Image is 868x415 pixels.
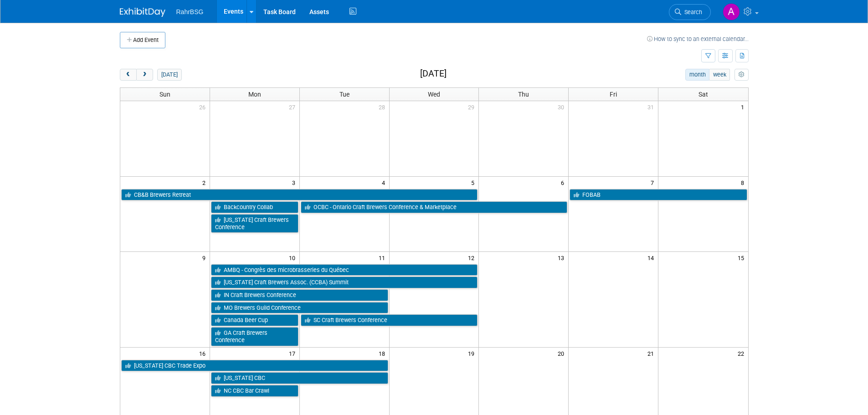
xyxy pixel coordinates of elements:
span: 30 [557,101,568,113]
a: How to sync to an external calendar... [647,36,749,42]
img: ExhibitDay [120,8,165,17]
span: 22 [737,348,748,359]
span: Fri [610,91,617,98]
span: 6 [560,177,568,188]
a: IN Craft Brewers Conference [211,289,388,301]
button: myCustomButton [734,69,748,81]
span: 19 [467,348,478,359]
img: Ashley Grotewold [723,3,740,20]
span: 27 [288,101,299,113]
button: prev [120,69,137,81]
span: 12 [467,252,478,263]
a: FOBAB [570,189,747,201]
span: 7 [650,177,658,188]
span: 3 [291,177,299,188]
span: 29 [467,101,478,113]
span: 18 [378,348,389,359]
span: Tue [339,91,349,98]
span: Sat [699,91,708,98]
span: 9 [201,252,210,263]
a: [US_STATE] CBC Trade Expo [121,360,388,372]
i: Personalize Calendar [739,72,745,78]
span: 17 [288,348,299,359]
span: 2 [201,177,210,188]
a: [US_STATE] CBC [211,372,388,384]
span: 13 [557,252,568,263]
a: OCBC - Ontario Craft Brewers Conference & Marketplace [301,201,568,213]
span: 28 [378,101,389,113]
button: month [685,69,709,81]
button: Add Event [120,32,165,48]
span: 5 [470,177,478,188]
span: 20 [557,348,568,359]
span: Search [681,9,702,15]
span: RahrBSG [176,8,204,15]
a: SC Craft Brewers Conference [301,314,478,326]
a: [US_STATE] Craft Brewers Conference [211,214,298,233]
a: MO Brewers Guild Conference [211,302,388,314]
a: CB&B Brewers Retreat [121,189,478,201]
a: NC CBC Bar Crawl [211,385,298,397]
span: 1 [740,101,748,113]
h2: [DATE] [420,69,447,79]
span: 15 [737,252,748,263]
button: [DATE] [157,69,181,81]
button: week [709,69,730,81]
button: next [136,69,153,81]
span: 4 [381,177,389,188]
a: Canada Beer Cup [211,314,298,326]
a: [US_STATE] Craft Brewers Assoc. (CCBA) Summit [211,277,478,288]
a: Backcountry Collab [211,201,298,213]
a: Search [669,4,711,20]
span: 14 [647,252,658,263]
span: Mon [248,91,261,98]
span: 26 [198,101,210,113]
a: AMBQ - Congrès des microbrasseries du Québec [211,264,478,276]
span: 8 [740,177,748,188]
span: 31 [647,101,658,113]
span: 10 [288,252,299,263]
span: Sun [159,91,170,98]
span: Thu [518,91,529,98]
span: Wed [428,91,440,98]
span: 16 [198,348,210,359]
span: 11 [378,252,389,263]
a: GA Craft Brewers Conference [211,327,298,346]
span: 21 [647,348,658,359]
